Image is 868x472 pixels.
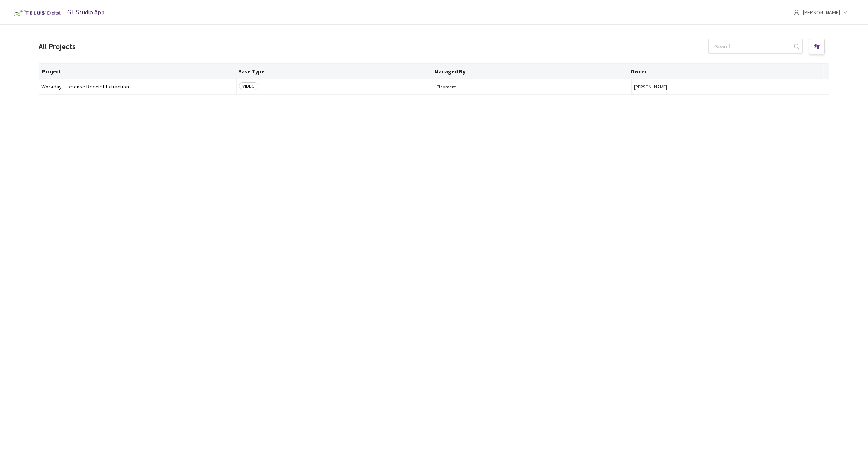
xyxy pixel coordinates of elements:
th: Project [39,64,235,79]
span: GT Studio App [67,8,105,16]
th: Base Type [235,64,431,79]
span: user [793,9,800,15]
th: Managed By [431,64,627,79]
div: All Projects [39,41,76,52]
img: Telus [9,7,63,19]
th: Owner [627,64,824,79]
input: Search [710,39,793,53]
span: Playment [437,84,629,90]
span: down [843,10,847,14]
button: [PERSON_NAME] [634,84,827,90]
span: Workday - Expense Receipt Extraction [41,84,234,90]
span: VIDEO [239,82,258,90]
